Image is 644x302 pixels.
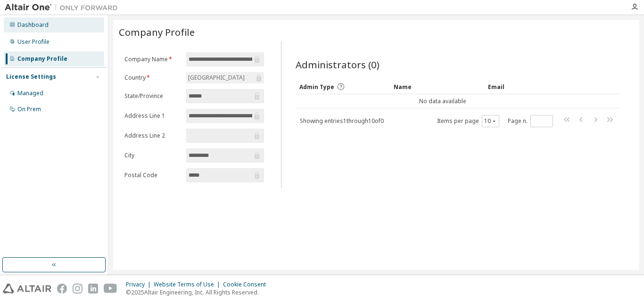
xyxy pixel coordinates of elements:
div: Email [488,79,538,94]
button: 10 [484,117,497,125]
label: State/Province [124,92,181,100]
img: Altair One [5,3,123,12]
td: No data available [296,94,589,108]
label: Country [124,74,181,82]
div: License Settings [6,73,56,81]
img: youtube.svg [104,284,117,294]
img: linkedin.svg [88,284,98,294]
div: Website Terms of Use [154,281,223,288]
div: Managed [17,90,43,97]
div: On Prem [17,106,41,113]
div: [GEOGRAPHIC_DATA] [187,73,246,83]
span: Administrators (0) [296,58,380,71]
span: Company Profile [119,25,195,39]
span: Page n. [508,115,553,127]
label: Company Name [124,56,181,63]
span: Items per page [437,115,499,127]
div: Privacy [126,281,154,288]
div: Name [394,79,480,94]
p: © 2025 Altair Engineering, Inc. All Rights Reserved. [126,288,272,296]
label: Address Line 1 [124,112,181,120]
label: Address Line 2 [124,132,181,139]
label: Postal Code [124,171,181,179]
img: instagram.svg [73,284,83,294]
div: Company Profile [17,55,67,63]
div: [GEOGRAPHIC_DATA] [186,72,264,83]
img: facebook.svg [57,284,67,294]
span: Showing entries 1 through 10 of 0 [300,117,384,125]
div: Dashboard [17,21,49,29]
label: City [124,152,181,159]
div: User Profile [17,38,50,46]
div: Cookie Consent [223,281,272,288]
span: Admin Type [299,83,334,91]
img: altair_logo.svg [3,284,51,294]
